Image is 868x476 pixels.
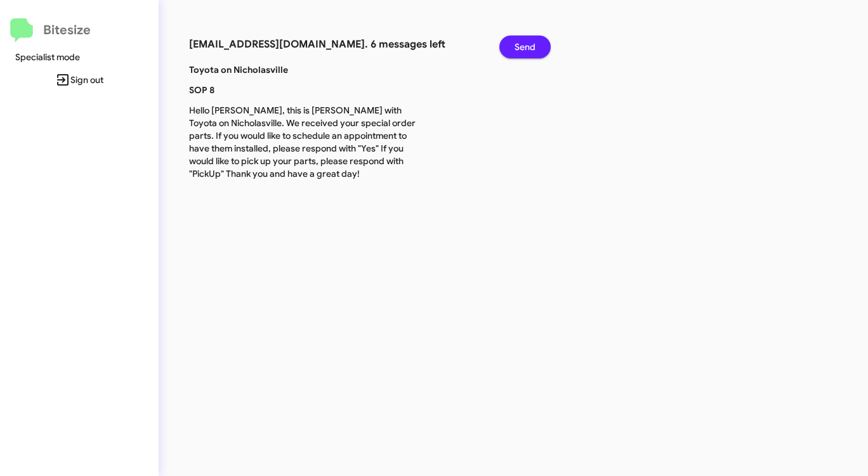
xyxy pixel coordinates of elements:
b: Toyota on Nicholasville [189,64,288,75]
button: Send [499,35,551,58]
span: Send [515,35,536,58]
b: SOP 8 [189,84,214,96]
a: Bitesize [10,18,91,42]
p: Hello [PERSON_NAME], this is [PERSON_NAME] with Toyota on Nicholasville. We received your special... [180,104,428,180]
h3: [EMAIL_ADDRESS][DOMAIN_NAME]. 6 messages left [189,35,480,53]
span: Sign out [10,68,148,91]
